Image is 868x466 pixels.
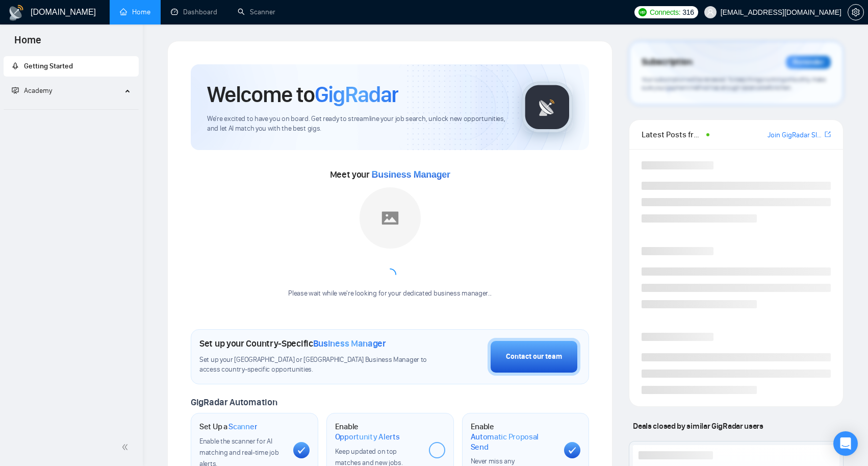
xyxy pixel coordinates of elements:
img: placeholder.png [360,187,421,249]
img: logo [8,5,24,21]
span: Subscription [642,54,692,71]
div: Please wait while we're looking for your dedicated business manager... [282,289,498,299]
span: setting [848,8,863,16]
a: homeHome [120,8,150,16]
a: export [825,130,831,139]
h1: Enable [335,422,421,442]
div: Reminder [786,56,831,69]
a: Join GigRadar Slack Community [768,130,823,141]
span: 316 [682,7,694,18]
span: Latest Posts from the GigRadar Community [642,128,703,141]
div: Open Intercom Messenger [833,431,858,456]
span: Automatic Proposal Send [471,432,556,452]
h1: Welcome to [207,81,398,108]
span: Business Manager [313,338,386,349]
button: Contact our team [488,338,580,376]
span: Connects: [650,7,680,18]
h1: Set Up a [199,422,257,432]
img: upwork-logo.png [639,8,647,16]
span: export [825,130,831,138]
button: setting [848,4,864,20]
span: GigRadar [315,81,398,108]
span: We're excited to have you on board. Get ready to streamline your job search, unlock new opportuni... [207,114,505,134]
a: dashboardDashboard [171,8,217,16]
span: Meet your [330,169,450,180]
span: rocket [12,62,19,69]
span: user [707,9,714,16]
a: setting [848,8,864,16]
span: Academy [24,86,52,95]
span: Set up your [GEOGRAPHIC_DATA] or [GEOGRAPHIC_DATA] Business Manager to access country-specific op... [199,355,428,375]
span: Deals closed by similar GigRadar users [629,417,767,435]
span: Academy [12,86,52,95]
h1: Enable [471,422,556,452]
h1: Set up your Country-Specific [199,338,386,349]
span: Scanner [228,422,257,432]
div: Contact our team [506,351,562,362]
img: gigradar-logo.png [522,82,573,133]
li: Getting Started [4,56,139,77]
span: loading [384,268,396,281]
span: Your subscription will be renewed. To keep things running smoothly, make sure your payment method... [642,76,825,92]
span: GigRadar Automation [191,397,277,408]
span: Getting Started [24,62,73,70]
li: Academy Homepage [4,105,139,112]
span: Home [6,33,49,54]
a: searchScanner [238,8,275,16]
span: double-left [121,442,132,452]
span: fund-projection-screen [12,87,19,94]
span: Business Manager [372,169,450,180]
span: Opportunity Alerts [335,432,400,442]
